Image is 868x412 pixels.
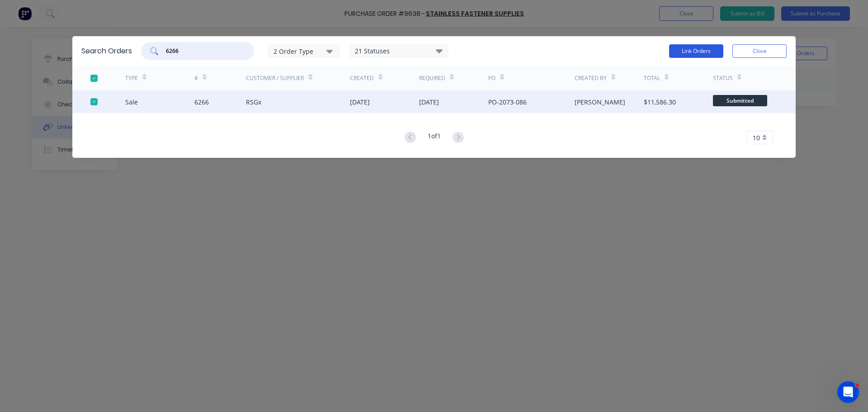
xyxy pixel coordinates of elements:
[428,131,441,144] div: 1 of 1
[349,46,448,56] div: 21 Statuses
[644,97,676,107] div: $11,586.30
[165,47,240,56] input: Search orders...
[575,74,607,82] div: Created By
[81,46,132,57] div: Search Orders
[575,97,625,107] div: [PERSON_NAME]
[194,97,209,107] div: 6266
[644,74,660,82] div: Total
[669,44,723,58] button: Link Orders
[753,133,760,142] span: 10
[488,74,495,82] div: PO
[419,97,439,107] div: [DATE]
[837,381,859,403] iframe: Intercom live chat
[125,97,138,107] div: Sale
[125,74,138,82] div: TYPE
[713,74,733,82] div: Status
[246,97,261,107] div: RSGx
[488,97,527,107] div: PO-2073-086
[419,74,445,82] div: Required
[350,74,374,82] div: Created
[268,44,340,58] button: 2 Order Type
[246,74,304,82] div: Customer / Supplier
[350,97,370,107] div: [DATE]
[194,74,198,82] div: #
[274,46,334,56] div: 2 Order Type
[732,44,787,58] button: Close
[713,95,767,106] span: Submitted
